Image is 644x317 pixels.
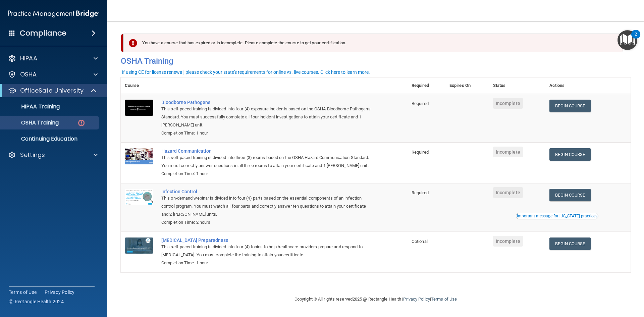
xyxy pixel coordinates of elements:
[20,70,37,78] p: OSHA
[77,119,86,127] img: danger-circle.6113f641.png
[123,34,623,52] div: You have a course that has expired or is incomplete. Please complete the course to get your certi...
[161,129,374,137] div: Completion Time: 1 hour
[161,189,374,194] a: Infection Control
[20,151,45,159] p: Settings
[493,147,523,157] span: Incomplete
[8,151,98,159] a: Settings
[161,105,374,129] div: This self-paced training is divided into four (4) exposure incidents based on the OSHA Bloodborne...
[412,190,429,195] span: Required
[8,87,97,95] a: OfficeSafe University
[408,77,445,94] th: Required
[493,236,523,247] span: Incomplete
[129,39,137,47] img: exclamation-circle-solid-danger.72ef9ffc.png
[545,77,631,94] th: Actions
[253,288,498,310] div: Copyright © All rights reserved 2025 @ Rectangle Health | |
[412,239,428,244] span: Optional
[20,29,66,38] h4: Compliance
[161,100,374,105] a: Bloodborne Pathogens
[161,154,374,170] div: This self-paced training is divided into three (3) rooms based on the OSHA Hazard Communication S...
[8,70,98,78] a: OSHA
[403,297,430,302] a: Privacy Policy
[121,69,371,75] button: If using CE for license renewal, please check your state's requirements for online vs. live cours...
[4,119,59,126] p: OSHA Training
[549,148,590,161] a: Begin Course
[20,54,37,62] p: HIPAA
[161,237,374,243] a: [MEDICAL_DATA] Preparedness
[445,77,489,94] th: Expires On
[9,298,64,305] span: Ⓒ Rectangle Health 2024
[493,98,523,109] span: Incomplete
[528,269,636,296] iframe: Drift Widget Chat Controller
[516,213,598,219] button: Read this if you are a dental practitioner in the state of CA
[431,297,457,302] a: Terms of Use
[412,101,429,106] span: Required
[8,54,98,62] a: HIPAA
[4,136,96,142] p: Continuing Education
[45,289,75,296] a: Privacy Policy
[161,170,374,178] div: Completion Time: 1 hour
[412,150,429,155] span: Required
[9,289,37,296] a: Terms of Use
[161,148,374,154] a: Hazard Communication
[20,87,84,95] p: OfficeSafe University
[4,103,60,110] p: HIPAA Training
[121,56,631,66] h4: OSHA Training
[549,100,590,112] a: Begin Course
[549,189,590,201] a: Begin Course
[517,214,597,218] div: Important message for [US_STATE] practices
[122,70,370,74] div: If using CE for license renewal, please check your state's requirements for online vs. live cours...
[8,7,99,20] img: PMB logo
[635,34,637,43] div: 2
[618,30,637,50] button: Open Resource Center, 2 new notifications
[121,77,157,94] th: Course
[161,194,374,218] div: This on-demand webinar is divided into four (4) parts based on the essential components of an inf...
[549,237,590,250] a: Begin Course
[489,77,546,94] th: Status
[161,259,374,267] div: Completion Time: 1 hour
[161,243,374,259] div: This self-paced training is divided into four (4) topics to help healthcare providers prepare and...
[161,218,374,226] div: Completion Time: 2 hours
[493,187,523,198] span: Incomplete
